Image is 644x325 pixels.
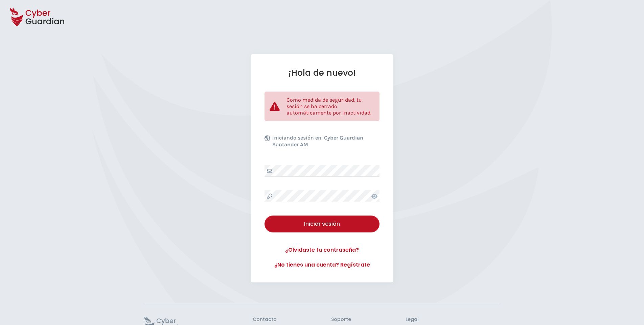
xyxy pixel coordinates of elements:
[264,246,379,254] a: ¿Olvidaste tu contraseña?
[331,317,351,323] h3: Soporte
[406,317,500,323] h3: Legal
[272,134,378,151] p: Iniciando sesión en:
[264,68,379,78] h1: ¡Hola de nuevo!
[253,317,277,323] h3: Contacto
[264,216,379,232] button: Iniciar sesión
[264,261,379,269] a: ¿No tienes una cuenta? Regístrate
[286,97,374,116] p: Como medida de seguridad, tu sesión se ha cerrado automáticamente por inactividad.
[272,134,363,148] b: Cyber Guardian Santander AM
[270,220,374,228] div: Iniciar sesión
